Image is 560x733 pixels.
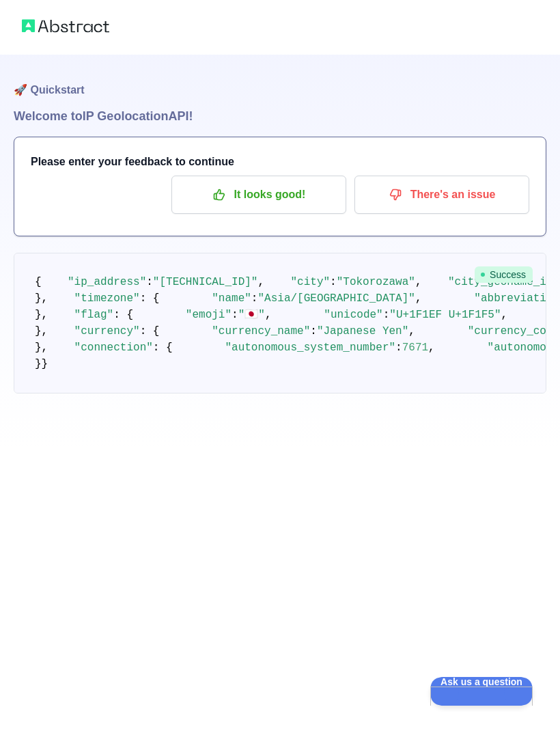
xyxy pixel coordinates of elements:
span: : [146,276,153,288]
span: : [251,292,258,305]
span: "city_geoname_id" [448,276,559,288]
span: , [257,276,264,288]
span: : [395,342,402,354]
span: : { [140,292,160,305]
span: : [330,276,337,288]
span: "name" [212,292,251,305]
span: , [408,325,415,337]
img: Abstract logo [22,16,109,36]
span: "autonomous_system_number" [225,342,395,354]
span: 7671 [402,342,428,354]
span: "currency_name" [212,325,310,337]
h3: Please enter your feedback to continue [31,154,529,170]
span: : { [113,309,133,321]
span: "flag" [74,309,114,321]
span: "🇯🇵" [238,309,265,321]
span: Success [475,266,533,283]
span: , [428,342,435,354]
span: : [383,309,390,321]
span: "Japanese Yen" [317,325,408,337]
button: There's an issue [354,176,529,214]
span: "city" [290,276,330,288]
p: There's an issue [365,183,519,206]
span: "currency" [74,325,140,337]
h1: Welcome to IP Geolocation API! [14,107,546,126]
span: , [415,276,422,288]
span: "timezone" [74,292,140,305]
span: "[TECHNICAL_ID]" [153,276,258,288]
span: "emoji" [186,309,232,321]
iframe: Help Scout Beacon - Open [430,677,533,706]
h1: 🚀 Quickstart [14,55,546,107]
span: "U+1F1EF U+1F1F5" [389,309,501,321]
span: : [232,309,238,321]
span: : { [140,325,160,337]
span: , [265,309,272,321]
span: "unicode" [324,309,382,321]
span: , [415,292,422,305]
span: "ip_address" [68,276,146,288]
span: "connection" [74,342,153,354]
span: : { [153,342,173,354]
button: It looks good! [171,176,346,214]
span: , [501,309,508,321]
span: "Asia/[GEOGRAPHIC_DATA]" [257,292,415,305]
span: { [35,276,42,288]
span: : [310,325,317,337]
p: It looks good! [182,183,336,206]
span: "Tokorozawa" [337,276,415,288]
